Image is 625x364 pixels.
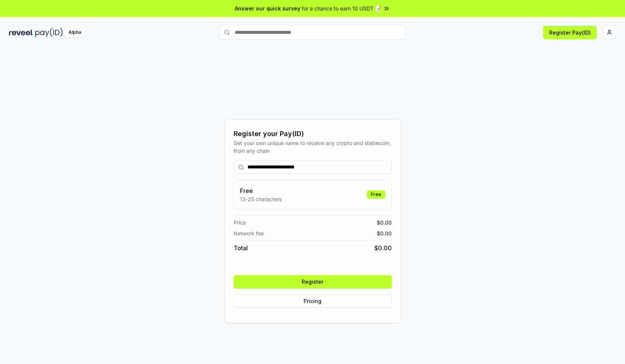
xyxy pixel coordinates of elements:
p: 13-25 characters [240,195,282,203]
span: Answer our quick survey [235,4,300,12]
button: Pricing [234,294,392,308]
div: Free [367,190,385,199]
span: Total [234,244,248,252]
span: $ 0.00 [374,244,392,252]
img: reveel_dark [9,28,34,37]
span: Network fee [234,229,264,237]
img: pay_id [35,28,63,37]
span: $ 0.00 [377,229,392,237]
span: $ 0.00 [377,219,392,226]
span: for a chance to earn 10 USDT 📝 [302,4,381,12]
button: Register Pay(ID) [543,26,597,39]
h3: Free [240,186,282,195]
div: Register your Pay(ID) [234,129,392,139]
div: Get your own unique name to receive any crypto and stablecoin, from any chain [234,139,392,155]
button: Register [234,275,392,289]
span: Price [234,219,246,226]
div: Alpha [64,28,85,37]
